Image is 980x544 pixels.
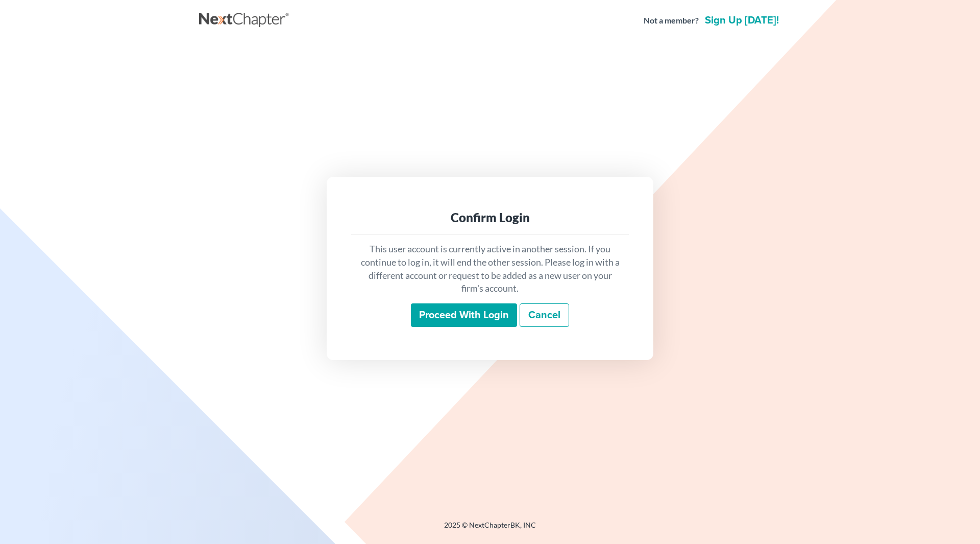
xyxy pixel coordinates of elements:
[644,15,699,27] strong: Not a member?
[359,243,621,295] p: This user account is currently active in another session. If you continue to log in, it will end ...
[411,303,517,327] input: Proceed with login
[703,15,781,26] a: Sign up [DATE]!
[199,520,781,538] div: 2025 © NextChapterBK, INC
[520,303,569,327] a: Cancel
[359,209,621,226] div: Confirm Login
